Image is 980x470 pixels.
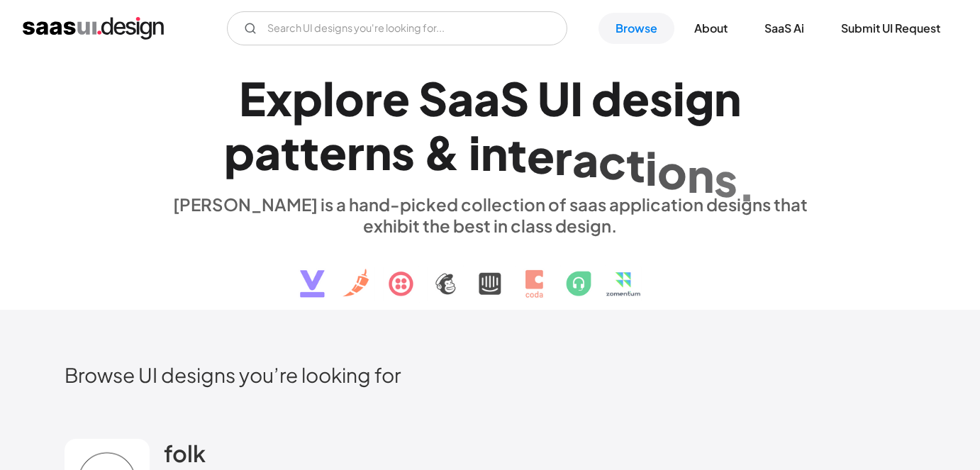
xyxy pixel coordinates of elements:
[239,71,266,125] div: E
[164,439,206,467] h2: folk
[645,140,657,195] div: i
[650,71,673,125] div: s
[474,71,500,125] div: a
[598,13,674,44] a: Browse
[570,71,583,125] div: I
[382,71,410,125] div: e
[714,152,737,206] div: s
[626,138,645,192] div: t
[323,71,335,125] div: l
[164,71,816,180] h1: Explore SaaS UI design patterns & interactions.
[281,125,300,179] div: t
[747,13,821,44] a: SaaS Ai
[469,125,481,180] div: i
[347,125,364,179] div: r
[227,11,567,45] input: Search UI designs you're looking for...
[527,128,555,183] div: e
[335,71,364,125] div: o
[423,125,460,179] div: &
[391,125,415,179] div: s
[266,71,292,125] div: x
[418,71,447,125] div: S
[622,71,650,125] div: e
[481,126,508,181] div: n
[555,130,572,184] div: r
[714,71,741,125] div: n
[598,135,626,189] div: c
[500,71,529,125] div: S
[737,157,756,211] div: .
[65,362,915,387] h2: Browse UI designs you’re looking for
[657,144,687,198] div: o
[364,125,391,179] div: n
[687,147,714,202] div: n
[224,125,255,179] div: p
[508,127,527,181] div: t
[255,125,281,179] div: a
[300,125,319,179] div: t
[164,194,816,236] div: [PERSON_NAME] is a hand-picked collection of saas application designs that exhibit the best in cl...
[673,71,685,125] div: i
[824,13,957,44] a: Submit UI Request
[538,71,570,125] div: U
[685,71,714,125] div: g
[275,236,705,310] img: text, icon, saas logo
[447,71,474,125] div: a
[227,11,567,45] form: Email Form
[591,71,622,125] div: d
[677,13,745,44] a: About
[292,71,323,125] div: p
[23,17,164,40] a: home
[319,125,347,179] div: e
[572,132,598,186] div: a
[364,71,382,125] div: r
